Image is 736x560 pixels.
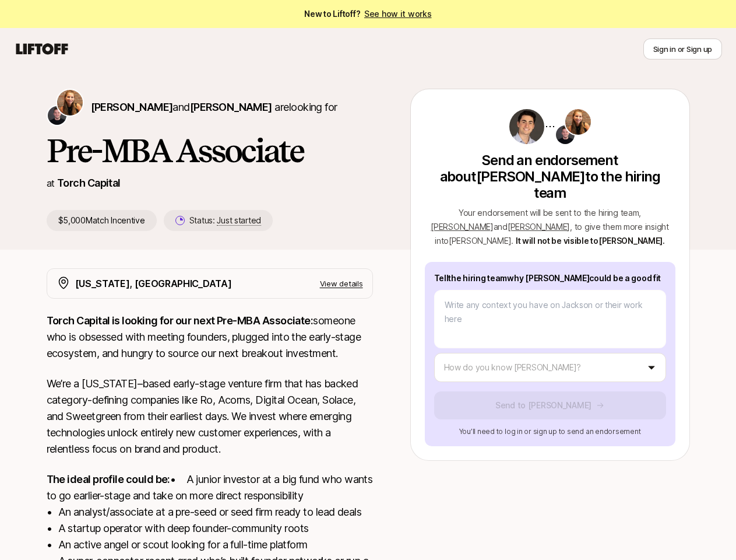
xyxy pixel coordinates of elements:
[509,109,544,144] img: 88bab12d_096b_41cf_9e73_9e5f73d58dd2.jpg
[431,222,493,232] span: [PERSON_NAME]
[565,109,591,135] img: Katie Reiner
[508,222,570,232] span: [PERSON_NAME]
[556,125,575,144] img: Christopher Harper
[47,473,170,485] strong: The ideal profile could be:
[431,208,668,246] span: Your endorsement will be sent to the hiring team , , to give them more insight into [PERSON_NAME] .
[75,276,232,291] p: [US_STATE], [GEOGRAPHIC_DATA]
[425,152,675,201] p: Send an endorsement about [PERSON_NAME] to the hiring team
[172,101,272,113] span: and
[47,210,157,231] p: $5,000 Match Incentive
[516,236,665,246] span: It will not be visible to [PERSON_NAME] .
[304,7,431,21] span: New to Liftoff?
[190,101,272,113] span: [PERSON_NAME]
[643,38,722,60] button: Sign in or Sign up
[48,106,66,125] img: Christopher Harper
[57,177,121,189] a: Torch Capital
[320,278,363,289] p: View details
[47,133,373,168] h1: Pre-MBA Associate
[494,222,571,232] span: and
[434,426,666,437] p: You’ll need to log in or sign up to send an endorsement
[217,215,261,226] span: Just started
[364,9,432,19] a: See how it works
[57,90,83,116] img: Katie Reiner
[47,376,373,457] p: We’re a [US_STATE]–based early-stage venture firm that has backed category-defining companies lik...
[47,313,373,362] p: someone who is obsessed with meeting founders, plugged into the early-stage ecosystem, and hungry...
[47,176,55,191] p: at
[91,99,337,116] p: are looking for
[189,213,261,228] p: Status:
[47,314,314,327] strong: Torch Capital is looking for our next Pre-MBA Associate:
[434,271,666,285] p: Tell the hiring team why [PERSON_NAME] could be a good fit
[91,101,173,113] span: [PERSON_NAME]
